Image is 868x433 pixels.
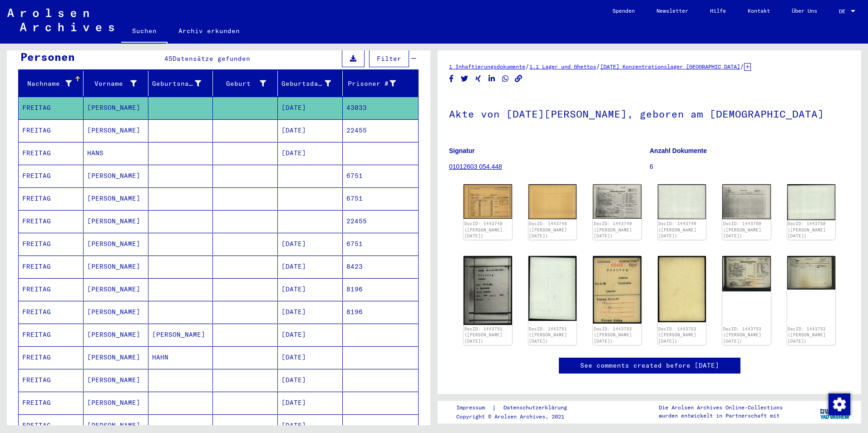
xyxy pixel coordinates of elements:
p: wurden entwickelt in Partnerschaft mit [659,412,783,420]
div: Nachname [22,76,83,91]
mat-cell: [PERSON_NAME] [84,210,148,232]
span: DE [839,8,849,15]
div: Personen [20,49,75,65]
a: DocID: 1443753 ([PERSON_NAME][DATE]) [788,326,826,344]
mat-header-cell: Geburtsdatum [278,71,343,96]
mat-cell: FREITAG [19,369,84,391]
mat-cell: FREITAG [19,301,84,323]
a: Datenschutzerklärung [496,403,578,413]
img: Arolsen_neg.svg [7,9,114,31]
img: 002.jpg [528,184,577,219]
a: DocID: 1443749 ([PERSON_NAME][DATE]) [658,221,696,238]
button: Copy link [514,73,523,84]
div: Geburtsname [152,76,213,91]
a: DocID: 1443752 ([PERSON_NAME][DATE]) [658,326,696,344]
mat-cell: FREITAG [19,324,84,346]
a: DocID: 1443752 ([PERSON_NAME][DATE]) [594,326,632,344]
span: / [596,62,600,70]
button: Share on Twitter [460,73,469,84]
div: Geburt‏ [217,79,266,89]
img: 001.jpg [464,184,512,219]
mat-cell: 22455 [343,119,418,142]
mat-cell: [PERSON_NAME] [84,187,148,210]
mat-cell: FREITAG [19,210,84,232]
a: DocID: 1443751 ([PERSON_NAME][DATE]) [464,326,503,344]
a: DocID: 1443753 ([PERSON_NAME][DATE]) [723,326,761,344]
img: 001.jpg [593,256,641,324]
mat-header-cell: Prisoner # [343,71,418,96]
mat-header-cell: Nachname [19,71,84,96]
mat-cell: [DATE] [278,97,343,119]
mat-cell: [DATE] [278,392,343,414]
mat-cell: [PERSON_NAME] [84,233,148,255]
img: Zustimmung ändern [829,394,850,415]
button: Share on Facebook [447,73,456,84]
a: DocID: 1443748 ([PERSON_NAME][DATE]) [529,221,567,238]
button: Filter [369,50,409,67]
p: 6 [650,162,850,172]
mat-cell: [PERSON_NAME] [84,392,148,414]
mat-cell: [PERSON_NAME] [84,369,148,391]
div: Prisoner # [346,79,396,89]
mat-cell: [PERSON_NAME] [84,278,148,300]
mat-cell: [PERSON_NAME] [84,301,148,323]
div: Geburt‏ [217,76,277,91]
mat-header-cell: Geburt‏ [213,71,278,96]
span: Filter [377,54,401,63]
p: Copyright © Arolsen Archives, 2021 [456,413,578,421]
img: 002.jpg [528,256,577,321]
mat-cell: FREITAG [19,346,84,369]
img: 001.jpg [722,256,771,291]
div: Prisoner # [346,76,407,91]
a: 1.1 Lager und Ghettos [529,63,596,70]
mat-cell: [DATE] [278,324,343,346]
a: Impressum [456,403,492,413]
mat-cell: [PERSON_NAME] [84,97,148,119]
a: DocID: 1443748 ([PERSON_NAME][DATE]) [464,221,503,238]
div: | [456,403,578,413]
img: 002.jpg [787,184,836,220]
b: Anzahl Dokumente [650,147,707,154]
mat-cell: [PERSON_NAME] [148,324,213,346]
div: Geburtsdatum [281,76,342,91]
img: 002.jpg [658,184,706,219]
a: DocID: 1443749 ([PERSON_NAME][DATE]) [594,221,632,238]
span: / [740,62,744,70]
mat-header-cell: Vorname [84,71,148,96]
img: 001.jpg [722,184,771,219]
img: yv_logo.png [818,400,852,423]
mat-cell: FREITAG [19,165,84,187]
span: 45 [164,54,173,63]
mat-header-cell: Geburtsname [148,71,213,96]
h1: Akte von [DATE][PERSON_NAME], geboren am [DEMOGRAPHIC_DATA] [449,93,850,133]
mat-cell: FREITAG [19,278,84,300]
div: Vorname [87,76,148,91]
a: [DATE] Konzentrationslager [GEOGRAPHIC_DATA] [600,63,740,70]
p: Die Arolsen Archives Online-Collections [659,403,783,412]
mat-cell: [PERSON_NAME] [84,165,148,187]
mat-cell: FREITAG [19,97,84,119]
img: 001.jpg [593,184,641,219]
mat-cell: [DATE] [278,346,343,369]
button: Share on LinkedIn [487,73,497,84]
a: Archiv erkunden [168,20,251,42]
mat-cell: [DATE] [278,256,343,278]
mat-cell: [PERSON_NAME] [84,346,148,369]
mat-cell: [PERSON_NAME] [84,324,148,346]
mat-cell: FREITAG [19,187,84,210]
mat-cell: FREITAG [19,119,84,142]
mat-cell: 6751 [343,233,418,255]
a: DocID: 1443750 ([PERSON_NAME][DATE]) [788,221,826,238]
mat-cell: FREITAG [19,233,84,255]
button: Share on WhatsApp [501,73,510,84]
mat-cell: 43033 [343,97,418,119]
a: See comments created before [DATE] [580,361,719,370]
mat-cell: HANS [84,142,148,164]
b: Signatur [449,147,475,154]
mat-cell: [PERSON_NAME] [84,256,148,278]
div: Vorname [87,79,137,89]
a: DocID: 1443750 ([PERSON_NAME][DATE]) [723,221,761,238]
mat-cell: [DATE] [278,119,343,142]
mat-cell: FREITAG [19,392,84,414]
span: / [525,62,529,70]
